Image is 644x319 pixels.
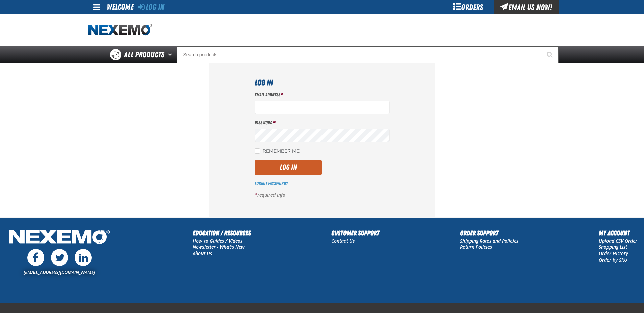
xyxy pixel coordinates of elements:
[255,160,322,175] button: Log In
[124,49,164,61] span: All Products
[460,244,492,250] a: Return Policies
[542,46,559,63] button: Start Searching
[177,46,559,63] input: Search
[599,244,627,250] a: Shopping List
[331,228,379,238] h2: Customer Support
[460,228,518,238] h2: Order Support
[88,24,152,36] a: Home
[193,244,245,250] a: Newsletter - What's New
[138,2,164,12] a: Log In
[193,238,242,244] a: How to Guides / Videos
[331,238,355,244] a: Contact Us
[193,250,212,257] a: About Us
[255,148,300,155] label: Remember Me
[599,250,628,257] a: Order History
[599,238,637,244] a: Upload CSV Order
[88,24,152,36] img: Nexemo logo
[255,148,260,154] input: Remember Me
[255,77,390,89] h1: Log In
[7,228,112,248] img: Nexemo Logo
[255,192,390,198] p: required info
[599,257,627,263] a: Order by SKU
[255,181,288,186] a: Forgot Password?
[24,269,95,275] a: [EMAIL_ADDRESS][DOMAIN_NAME]
[166,46,177,63] button: Open All Products pages
[460,238,518,244] a: Shipping Rates and Policies
[599,228,637,238] h2: My Account
[255,91,390,98] label: Email Address
[193,228,251,238] h2: Education / Resources
[255,119,390,126] label: Password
